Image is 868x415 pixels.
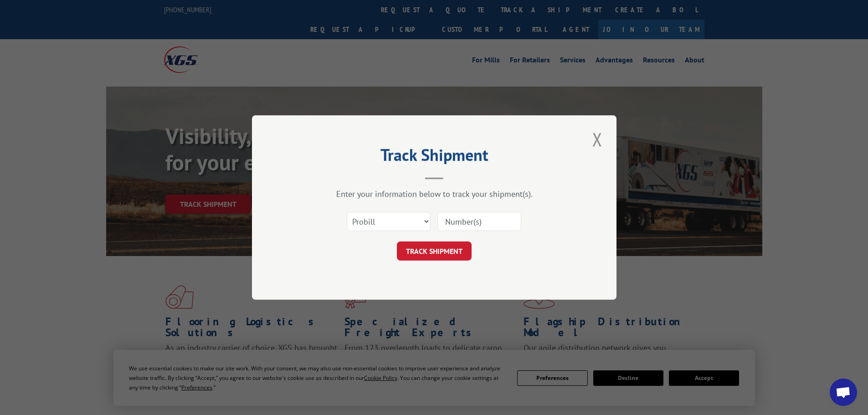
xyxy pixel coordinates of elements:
div: Enter your information below to track your shipment(s). [298,189,571,199]
button: TRACK SHIPMENT [397,241,472,261]
h2: Track Shipment [298,149,571,166]
a: Open chat [830,379,857,406]
button: Close modal [590,127,605,152]
input: Number(s) [437,212,521,231]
